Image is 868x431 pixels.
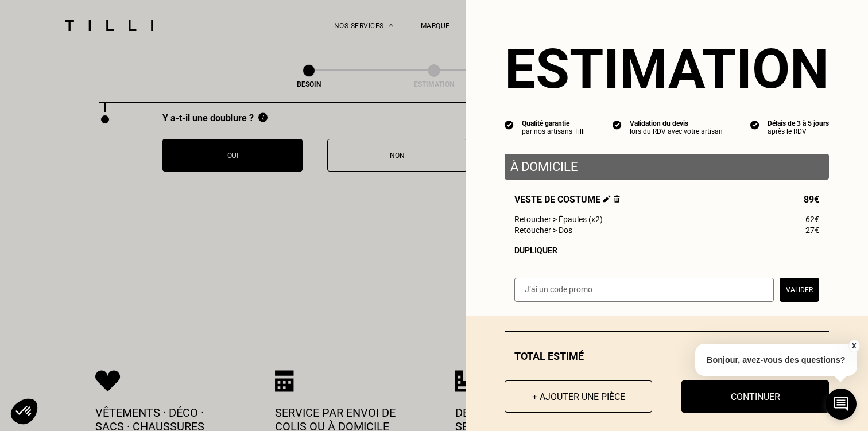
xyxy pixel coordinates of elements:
span: 27€ [805,226,819,235]
input: J‘ai un code promo [514,278,774,302]
div: après le RDV [768,127,829,135]
button: X [848,340,859,352]
div: Qualité garantie [522,119,585,127]
div: Délais de 3 à 5 jours [768,119,829,127]
img: Éditer [603,195,611,203]
span: Retoucher > Épaules (x2) [514,215,603,224]
section: Estimation [505,37,829,101]
button: + Ajouter une pièce [505,380,652,413]
img: icon list info [505,119,514,130]
img: icon list info [750,119,759,130]
p: À domicile [510,160,823,174]
div: Dupliquer [514,246,819,255]
span: 62€ [805,215,819,224]
span: Veste de costume [514,194,620,205]
span: 89€ [804,194,819,205]
p: Bonjour, avez-vous des questions? [695,344,857,376]
img: icon list info [613,119,622,130]
div: Validation du devis [630,119,723,127]
div: lors du RDV avec votre artisan [630,127,723,135]
div: Total estimé [505,350,829,362]
button: Continuer [681,380,829,413]
div: par nos artisans Tilli [522,127,585,135]
img: Supprimer [614,195,620,203]
span: Retoucher > Dos [514,226,572,235]
button: Valider [780,278,819,302]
